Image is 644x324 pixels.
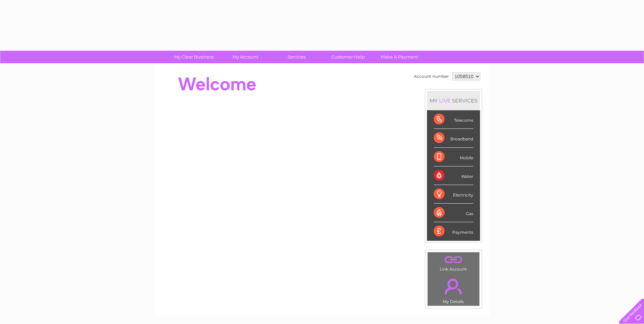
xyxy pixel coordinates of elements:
div: Water [434,166,473,185]
div: Payments [434,222,473,240]
div: MY SERVICES [427,91,480,110]
a: Make A Payment [372,51,427,63]
div: Electricity [434,185,473,204]
td: Link Account [427,252,480,273]
div: Mobile [434,148,473,166]
a: Services [269,51,325,63]
td: My Details [427,273,480,306]
div: LIVE [438,97,452,104]
a: My Clear Business [166,51,222,63]
a: . [429,254,478,266]
div: Gas [434,204,473,222]
div: Telecoms [434,110,473,129]
a: My Account [217,51,273,63]
a: . [429,275,478,298]
div: Broadband [434,129,473,147]
a: Customer Help [320,51,376,63]
td: Account number [412,71,451,82]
